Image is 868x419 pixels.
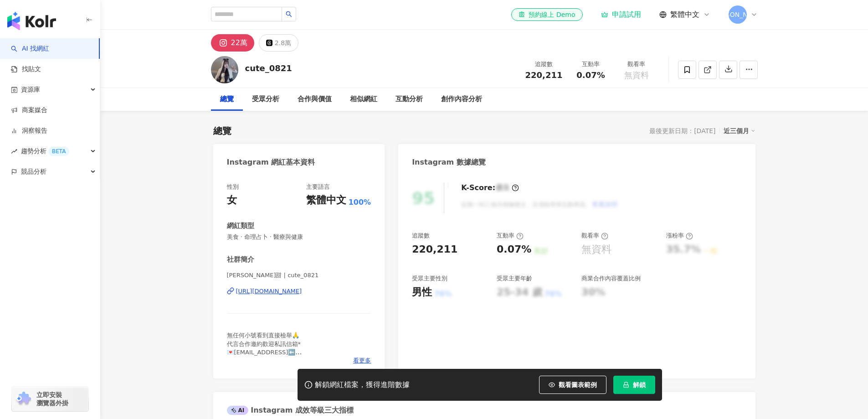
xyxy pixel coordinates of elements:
div: 創作內容分析 [441,94,482,105]
div: BETA [48,147,69,156]
div: 互動率 [497,232,524,240]
span: 220,211 [525,70,563,80]
a: 申請試用 [601,10,641,19]
span: 立即安裝 瀏覽器外掛 [36,391,68,407]
span: search [286,11,292,17]
div: 受眾主要年齡 [497,274,532,283]
div: 預約線上 Demo [519,10,575,19]
div: 解鎖網紅檔案，獲得進階數據 [315,380,410,390]
span: 看更多 [353,357,371,365]
div: Instagram 網紅基本資料 [227,157,315,167]
span: 資源庫 [21,79,40,100]
span: [PERSON_NAME] [711,10,764,20]
div: K-Score : [461,183,519,193]
img: KOL Avatar [211,56,238,83]
a: chrome extension立即安裝 瀏覽器外掛 [12,387,88,411]
span: 觀看圖表範例 [559,381,597,388]
div: 最後更新日期：[DATE] [649,127,715,134]
div: 商業合作內容覆蓋比例 [581,274,641,283]
span: 競品分析 [21,161,46,182]
span: 100% [349,197,371,207]
div: Instagram 成效等級三大指標 [227,405,354,415]
div: 社群簡介 [227,255,254,264]
div: 漲粉率 [666,232,693,240]
div: 220,211 [412,243,457,257]
div: 受眾分析 [252,94,279,105]
a: 預約線上 Demo [511,8,582,21]
div: AI [227,406,249,415]
button: 22萬 [211,34,254,52]
div: 男性 [412,285,432,300]
img: logo [7,12,56,30]
div: 總覽 [220,94,234,105]
div: 22萬 [231,36,247,49]
div: 女 [227,193,237,207]
div: 網紅類型 [227,221,254,231]
div: 無資料 [581,243,611,257]
a: 商案媒合 [11,106,47,115]
span: lock [623,382,629,388]
span: 趨勢分析 [21,141,69,161]
span: 美食 · 命理占卜 · 醫療與健康 [227,233,371,241]
div: 相似網紅 [350,94,377,105]
a: 找貼文 [11,65,41,74]
div: 觀看率 [619,60,654,69]
img: chrome extension [15,392,32,406]
div: 互動分析 [395,94,423,105]
a: searchAI 找網紅 [11,44,49,53]
span: [PERSON_NAME]甜 | cute_0821 [227,271,371,279]
div: 受眾主要性別 [412,274,447,283]
a: 洞察報告 [11,126,47,135]
div: 主要語言 [306,183,330,191]
div: [URL][DOMAIN_NAME] [236,287,302,295]
span: 繁體中文 [670,10,699,20]
div: 0.07% [497,243,531,257]
div: cute_0821 [245,62,292,74]
span: rise [11,148,17,155]
button: 解鎖 [613,376,655,394]
div: 追蹤數 [525,60,563,69]
a: [URL][DOMAIN_NAME] [227,287,371,295]
div: 總覽 [213,124,231,137]
div: 近三個月 [724,125,755,137]
span: 0.07% [576,71,605,80]
span: 無資料 [624,71,649,80]
div: 合作與價值 [298,94,332,105]
div: 互動率 [574,60,608,69]
div: 2.8萬 [275,36,291,49]
div: 性別 [227,183,239,191]
span: 解鎖 [633,381,646,388]
div: Instagram 數據總覽 [412,157,486,167]
span: 無任何小號看到直接檢舉🙏 代言合作邀約歡迎私訊信箱* 💌[EMAIL_ADDRESS]⬅️ 科家美學-葉黃素噴霧 優惠中❤️ [227,332,309,364]
button: 觀看圖表範例 [539,376,606,394]
div: 追蹤數 [412,232,430,240]
div: 繁體中文 [306,193,346,207]
button: 2.8萬 [259,34,298,52]
div: 觀看率 [581,232,608,240]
